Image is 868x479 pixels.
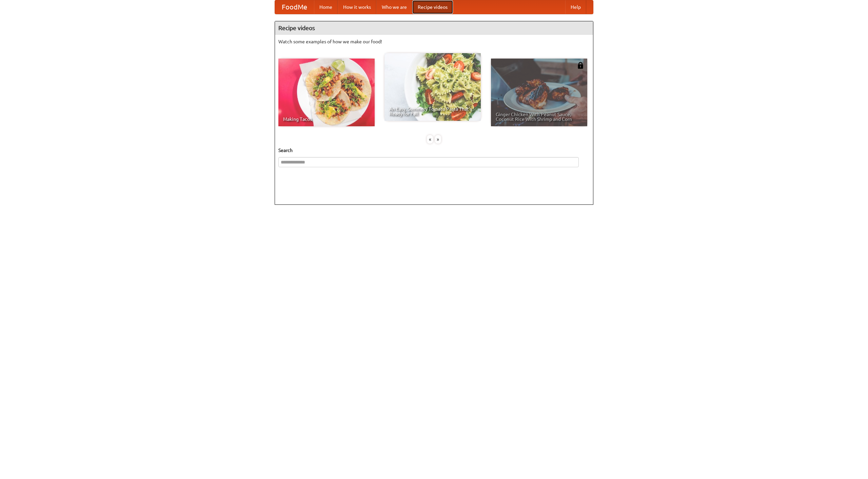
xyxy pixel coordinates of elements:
p: Watch some examples of how we make our food! [278,38,590,45]
span: Making Tacos [283,117,370,122]
a: Who we are [376,0,412,14]
a: An Easy, Summery Tomato Pasta That's Ready for Fall [384,53,481,121]
img: 483408.png [577,62,584,69]
a: Recipe videos [412,0,453,14]
a: Home [314,0,338,14]
div: « [427,135,433,144]
a: Making Tacos [278,59,375,126]
a: How it works [338,0,376,14]
h5: Search [278,147,590,154]
div: » [435,135,441,144]
span: An Easy, Summery Tomato Pasta That's Ready for Fall [389,107,476,116]
a: FoodMe [275,0,314,14]
a: Help [565,0,586,14]
h4: Recipe videos [275,21,593,35]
